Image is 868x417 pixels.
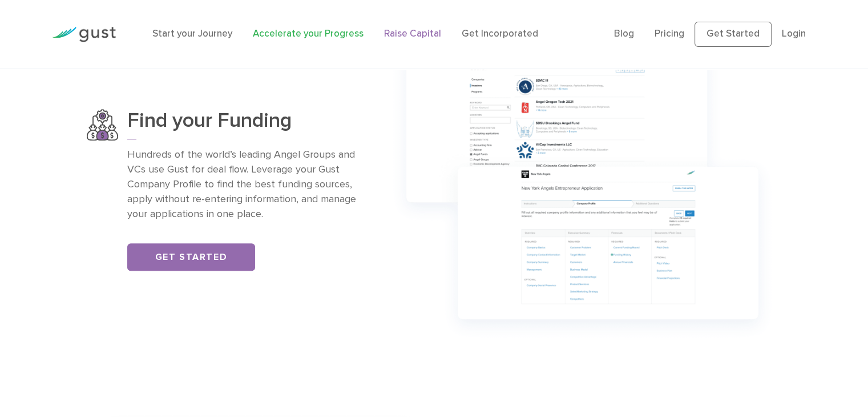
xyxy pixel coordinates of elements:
a: Accelerate your Progress [253,28,364,39]
a: Get Incorporated [462,28,538,39]
a: Get Started [127,243,255,271]
a: Pricing [655,28,684,39]
a: Blog [614,28,634,39]
h3: Find your Funding [127,109,366,139]
a: Get Started [695,22,772,47]
img: Gust Logo [52,27,116,42]
a: Login [782,28,806,39]
a: Start your Journey [152,28,232,39]
a: Raise Capital [384,28,441,39]
img: Find Your Funding [87,109,118,141]
img: Group 1147 [383,33,782,347]
p: Hundreds of the world’s leading Angel Groups and VCs use Gust for deal flow. Leverage your Gust C... [127,147,366,222]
